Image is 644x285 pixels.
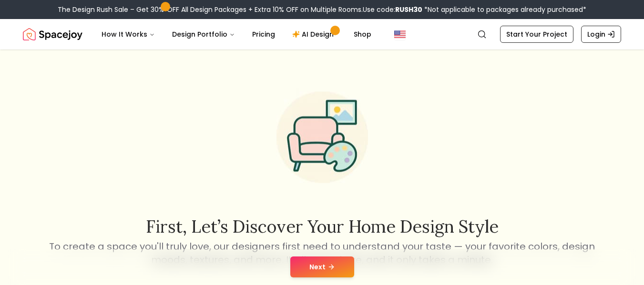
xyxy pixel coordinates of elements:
img: United States [394,29,406,40]
nav: Main [94,25,379,44]
a: Spacejoy [23,25,82,44]
span: Use code: [363,5,422,14]
p: To create a space you'll truly love, our designers first need to understand your taste — your fav... [48,240,597,266]
a: Start Your Project [500,26,573,43]
nav: Global [23,19,621,49]
a: Pricing [245,25,283,44]
a: Shop [346,25,379,44]
button: Design Portfolio [164,25,243,44]
button: Next [290,256,354,277]
h2: First, let’s discover your home design style [48,217,597,236]
img: Start Style Quiz Illustration [261,76,383,198]
button: How It Works [94,25,163,44]
a: AI Design [285,25,344,44]
b: RUSH30 [395,5,422,14]
span: *Not applicable to packages already purchased* [422,5,586,14]
div: The Design Rush Sale – Get 30% OFF All Design Packages + Extra 10% OFF on Multiple Rooms. [58,5,586,14]
img: Spacejoy Logo [23,25,82,44]
a: Login [581,26,621,43]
